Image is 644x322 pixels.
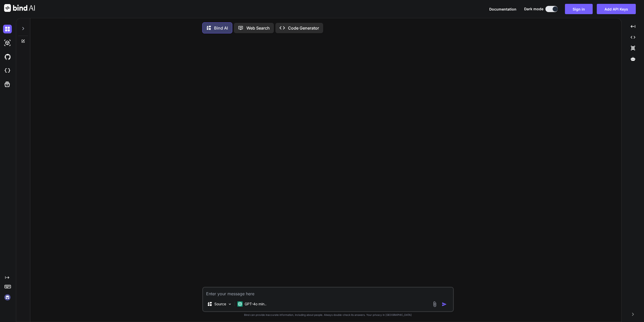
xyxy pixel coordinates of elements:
p: GPT-4o min.. [245,301,266,307]
img: cloudideIcon [3,66,12,75]
span: Dark mode [524,6,543,12]
p: Code Generator [288,25,319,31]
img: githubDark [3,52,12,61]
button: Documentation [489,6,516,12]
button: Sign in [565,4,593,14]
img: attachment [432,301,438,307]
img: Pick Models [228,302,232,306]
img: GPT-4o mini [237,301,243,307]
img: signin [3,293,12,302]
img: Bind AI [4,4,35,12]
p: Bind AI [214,25,228,31]
p: Bind can provide inaccurate information, including about people. Always double-check its answers.... [202,313,454,317]
p: Source [214,301,226,307]
button: Add API Keys [597,4,636,14]
span: Documentation [489,7,516,11]
p: Web Search [246,25,270,31]
img: darkChat [3,25,12,33]
img: icon [442,302,447,307]
img: darkAi-studio [3,39,12,47]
